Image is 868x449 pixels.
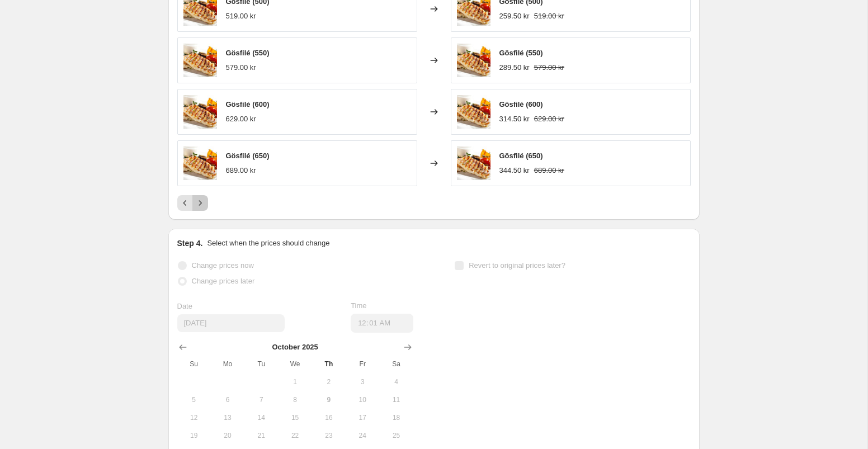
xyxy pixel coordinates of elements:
[379,373,413,391] button: Saturday October 4 2025
[207,238,329,249] p: Select when the prices should change
[317,431,341,440] span: 23
[317,360,341,368] span: Th
[244,355,278,373] th: Tuesday
[312,391,346,409] button: Today Thursday October 9 2025
[499,62,530,73] div: 289.50 kr
[244,391,278,409] button: Tuesday October 7 2025
[182,431,206,440] span: 19
[384,395,408,404] span: 11
[211,355,244,373] th: Monday
[350,377,375,386] span: 3
[350,395,375,404] span: 10
[457,146,490,180] img: Gostillagad_80x.jpg
[215,431,240,440] span: 20
[192,261,254,270] span: Change prices now
[226,100,270,108] span: Gösfilé (600)
[534,114,564,125] strike: 629.00 kr
[499,100,543,108] span: Gösfilé (600)
[379,355,413,373] th: Saturday
[177,409,211,427] button: Sunday October 12 2025
[534,11,564,22] strike: 519.00 kr
[211,409,244,427] button: Monday October 13 2025
[317,395,341,404] span: 9
[183,95,217,129] img: Gostillagad_80x.jpg
[182,395,206,404] span: 5
[346,409,379,427] button: Friday October 17 2025
[282,413,307,422] span: 15
[499,114,530,125] div: 314.50 kr
[244,409,278,427] button: Tuesday October 14 2025
[469,261,565,270] span: Revert to original prices later?
[177,238,203,249] h2: Step 4.
[249,360,273,368] span: Tu
[278,355,312,373] th: Wednesday
[215,395,240,404] span: 6
[499,11,530,22] div: 259.50 kr
[192,195,208,211] button: Next
[312,373,346,391] button: Thursday October 2 2025
[244,427,278,445] button: Tuesday October 21 2025
[177,302,192,310] span: Date
[249,413,273,422] span: 14
[226,49,270,57] span: Gösfilé (550)
[177,195,193,211] button: Previous
[379,391,413,409] button: Saturday October 11 2025
[215,413,240,422] span: 13
[534,165,564,176] strike: 689.00 kr
[350,360,375,368] span: Fr
[177,391,211,409] button: Sunday October 5 2025
[211,391,244,409] button: Monday October 6 2025
[282,395,307,404] span: 8
[384,377,408,386] span: 4
[457,44,490,77] img: Gostillagad_80x.jpg
[177,355,211,373] th: Sunday
[317,413,341,422] span: 16
[282,377,307,386] span: 1
[226,62,256,73] div: 579.00 kr
[278,409,312,427] button: Wednesday October 15 2025
[384,360,408,368] span: Sa
[346,391,379,409] button: Friday October 10 2025
[249,395,273,404] span: 7
[384,413,408,422] span: 18
[177,195,208,211] nav: Pagination
[312,409,346,427] button: Thursday October 16 2025
[346,373,379,391] button: Friday October 3 2025
[226,11,256,22] div: 519.00 kr
[182,360,206,368] span: Su
[400,339,416,355] button: Show next month, November 2025
[350,431,375,440] span: 24
[317,377,341,386] span: 2
[384,431,408,440] span: 25
[351,301,366,310] span: Time
[249,431,273,440] span: 21
[183,146,217,180] img: Gostillagad_80x.jpg
[215,360,240,368] span: Mo
[350,413,375,422] span: 17
[499,152,543,160] span: Gösfilé (650)
[278,373,312,391] button: Wednesday October 1 2025
[379,427,413,445] button: Saturday October 25 2025
[192,277,255,285] span: Change prices later
[282,360,307,368] span: We
[226,165,256,176] div: 689.00 kr
[183,44,217,77] img: Gostillagad_80x.jpg
[226,152,270,160] span: Gösfilé (650)
[211,427,244,445] button: Monday October 20 2025
[177,314,285,332] input: 10/9/2025
[278,427,312,445] button: Wednesday October 22 2025
[175,339,191,355] button: Show previous month, September 2025
[499,49,543,57] span: Gösfilé (550)
[346,355,379,373] th: Friday
[226,114,256,125] div: 629.00 kr
[312,427,346,445] button: Thursday October 23 2025
[351,314,413,333] input: 12:00
[379,409,413,427] button: Saturday October 18 2025
[499,165,530,176] div: 344.50 kr
[182,413,206,422] span: 12
[278,391,312,409] button: Wednesday October 8 2025
[534,62,564,73] strike: 579.00 kr
[282,431,307,440] span: 22
[346,427,379,445] button: Friday October 24 2025
[312,355,346,373] th: Thursday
